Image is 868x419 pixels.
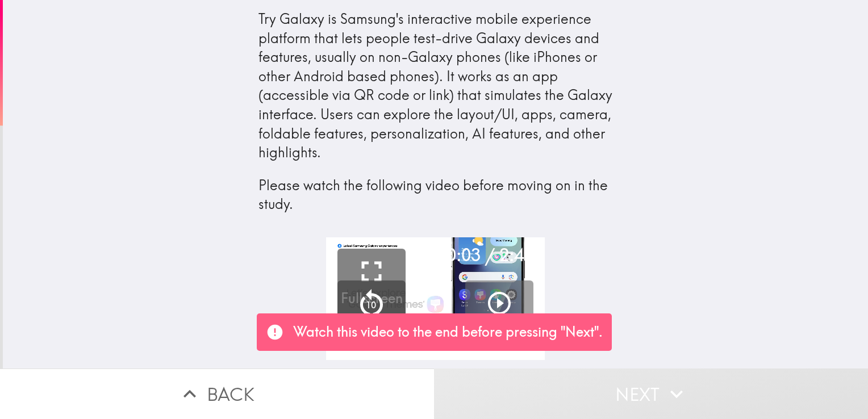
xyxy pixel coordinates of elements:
button: 10Back [337,280,406,349]
button: Next [434,368,868,419]
div: Try Galaxy is Samsung's interactive mobile experience platform that lets people test-drive Galaxy... [258,10,613,214]
button: Fullscreen [337,249,406,317]
p: 10 [366,299,376,311]
button: Play [465,280,533,349]
p: Please watch the following video before moving on in the study. [258,176,613,214]
div: 0:03 / 2:49 [446,243,533,267]
p: Watch this video to the end before pressing "Next". [293,322,603,342]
